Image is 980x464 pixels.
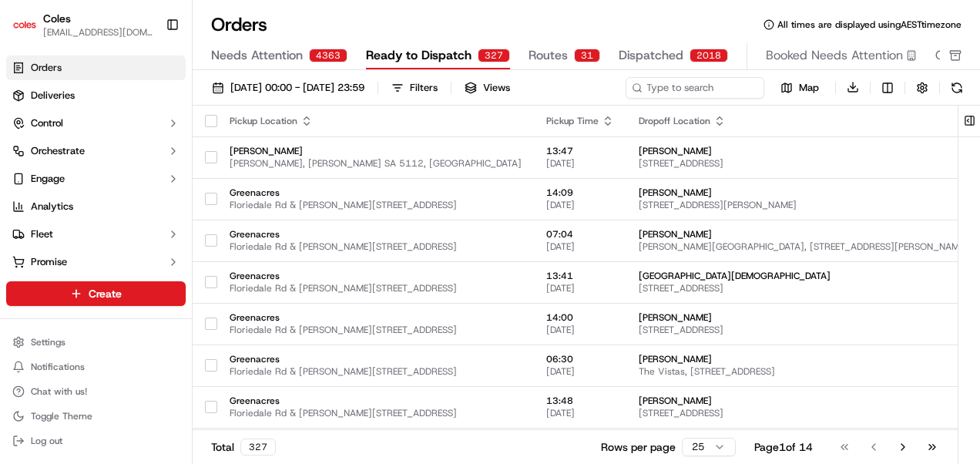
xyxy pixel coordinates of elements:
span: All times are displayed using AEST timezone [777,18,962,31]
h1: Orders [211,12,267,37]
span: Views [483,81,510,95]
span: Create [89,286,122,301]
span: [PERSON_NAME] [639,353,968,365]
span: Floriedale Rd & [PERSON_NAME][STREET_ADDRESS] [230,199,522,211]
button: Notifications [6,356,186,378]
button: [EMAIL_ADDRESS][DOMAIN_NAME] [43,26,153,39]
span: [PERSON_NAME][GEOGRAPHIC_DATA], [STREET_ADDRESS][PERSON_NAME] [639,240,968,253]
button: Filters [384,77,445,99]
button: Toggle Theme [6,405,186,427]
button: Coles [43,11,71,26]
span: [STREET_ADDRESS][PERSON_NAME] [639,199,968,211]
span: Floriedale Rd & [PERSON_NAME][STREET_ADDRESS] [230,407,522,419]
span: Toggle Theme [31,410,92,422]
span: [PERSON_NAME] [230,145,522,157]
button: Control [6,111,186,136]
span: [PERSON_NAME] [639,187,968,199]
span: 07:04 [546,228,614,240]
span: Booked Needs Attention [766,46,903,65]
span: Greenacres [230,270,522,282]
span: Greenacres [230,187,522,199]
span: Map [799,81,819,95]
span: Greenacres [230,228,522,240]
a: Orders [6,55,186,80]
span: 14:00 [546,311,614,324]
span: Greenacres [230,353,522,365]
span: [PERSON_NAME] [639,395,968,407]
div: 2018 [690,49,728,62]
span: Floriedale Rd & [PERSON_NAME][STREET_ADDRESS] [230,282,522,294]
input: Type to search [626,77,764,99]
span: Dispatched [619,46,683,65]
button: Promise [6,250,186,274]
span: Chat with us! [31,385,87,398]
div: 4363 [309,49,347,62]
span: 13:47 [546,145,614,157]
span: [STREET_ADDRESS] [639,282,968,294]
span: Floriedale Rd & [PERSON_NAME][STREET_ADDRESS] [230,365,522,378]
span: [STREET_ADDRESS] [639,157,968,170]
span: [DATE] [546,240,614,253]
span: Settings [31,336,65,348]
div: Total [211,439,276,456]
div: Pickup Time [546,115,614,127]
button: Orchestrate [6,139,186,163]
span: [PERSON_NAME] [639,228,968,240]
span: Log out [31,435,62,447]
span: 06:30 [546,353,614,365]
span: Greenacres [230,311,522,324]
span: [PERSON_NAME] [639,145,968,157]
span: Routes [529,46,568,65]
div: 327 [478,49,510,62]
button: Chat with us! [6,381,186,402]
span: [DATE] [546,157,614,170]
div: 31 [574,49,600,62]
button: [DATE] 00:00 - [DATE] 23:59 [205,77,371,99]
span: Floriedale Rd & [PERSON_NAME][STREET_ADDRESS] [230,324,522,336]
span: Floriedale Rd & [PERSON_NAME][STREET_ADDRESS] [230,240,522,253]
span: Analytics [31,200,73,214]
span: Control [31,116,63,130]
span: Deliveries [31,89,75,103]
span: Notifications [31,361,85,373]
span: [GEOGRAPHIC_DATA][DEMOGRAPHIC_DATA] [639,270,968,282]
a: Analytics [6,194,186,219]
span: [DATE] [546,324,614,336]
button: Refresh [946,77,968,99]
div: Filters [410,81,438,95]
button: Fleet [6,222,186,247]
span: [STREET_ADDRESS] [639,324,968,336]
span: [DATE] [546,199,614,211]
span: Promise [31,255,67,269]
span: [DATE] 00:00 - [DATE] 23:59 [230,81,364,95]
span: [PERSON_NAME] [639,311,968,324]
span: [PERSON_NAME], [PERSON_NAME] SA 5112, [GEOGRAPHIC_DATA] [230,157,522,170]
button: Settings [6,331,186,353]
button: ColesColes[EMAIL_ADDRESS][DOMAIN_NAME] [6,6,159,43]
span: 13:48 [546,395,614,407]
span: The Vistas, [STREET_ADDRESS] [639,365,968,378]
button: Create [6,281,186,306]
a: Deliveries [6,83,186,108]
span: Orders [31,61,62,75]
span: [DATE] [546,407,614,419]
button: Engage [6,166,186,191]
span: Engage [31,172,65,186]
div: Page 1 of 14 [754,439,813,455]
div: Dropoff Location [639,115,968,127]
img: Coles [12,12,37,37]
button: Log out [6,430,186,452]
span: 14:09 [546,187,614,199]
span: [DATE] [546,365,614,378]
span: Greenacres [230,395,522,407]
div: Pickup Location [230,115,522,127]
p: Rows per page [601,439,676,455]
button: Views [458,77,517,99]
span: Orchestrate [31,144,85,158]
div: 327 [240,439,276,456]
span: Ready to Dispatch [366,46,472,65]
span: 13:41 [546,270,614,282]
span: [STREET_ADDRESS] [639,407,968,419]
